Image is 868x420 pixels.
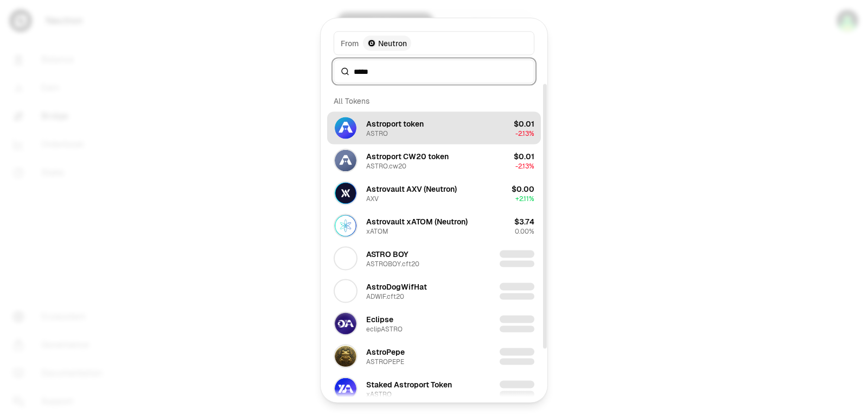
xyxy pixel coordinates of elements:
div: $0.01 [514,118,534,129]
span: From [341,37,359,48]
span: Neutron [378,37,407,48]
div: Astrovault AXV (Neutron) [366,183,457,194]
button: eclipASTRO LogoEclipseeclipASTRO [327,307,541,340]
img: ASTRO.cw20 Logo [335,149,356,171]
button: ASTROBOY.cft20 LogoASTRO BOYASTROBOY.cft20 [327,242,541,274]
div: AstroPepe [366,346,405,357]
span: -2.13% [515,129,534,137]
img: xASTRO Logo [335,378,356,399]
span: 0.00% [515,227,534,235]
div: ASTRO BOY [366,248,409,259]
img: xATOM Logo [335,215,356,236]
button: xATOM LogoAstrovault xATOM (Neutron)xATOM$3.740.00% [327,209,541,242]
img: AXV Logo [335,182,356,204]
button: FromNeutron LogoNeutron [334,31,534,55]
div: xATOM [366,227,388,235]
div: Astrovault xATOM (Neutron) [366,216,468,227]
button: ASTRO.cw20 LogoAstroport CW20 tokenASTRO.cw20$0.01-2.13% [327,144,541,177]
div: ASTROBOY.cft20 [366,259,419,268]
span: -2.13% [515,161,534,170]
div: $0.00 [512,183,534,194]
span: + 2.11% [515,194,534,203]
div: Eclipse [366,314,393,324]
div: Astroport CW20 token [366,151,449,161]
div: $0.01 [514,151,534,161]
div: ADWIF.cft20 [366,292,404,300]
div: eclipASTRO [366,324,403,333]
div: ASTROPEPE [366,357,404,366]
button: ASTROPEPE LogoAstroPepeASTROPEPE [327,340,541,372]
img: ASTROPEPE Logo [335,345,356,367]
div: xASTRO [366,390,392,398]
button: ADWIF.cft20 LogoAstroDogWifHatADWIF.cft20 [327,274,541,307]
div: Staked Astroport Token [366,379,452,390]
img: Neutron Logo [367,39,376,47]
div: Astroport token [366,118,424,129]
div: All Tokens [327,90,541,111]
button: AXV LogoAstrovault AXV (Neutron)AXV$0.00+2.11% [327,177,541,209]
img: ASTRO Logo [335,117,356,139]
div: AXV [366,194,379,203]
div: $3.74 [514,216,534,227]
div: ASTRO.cw20 [366,161,406,170]
div: AstroDogWifHat [366,281,427,292]
button: xASTRO LogoStaked Astroport TokenxASTRO [327,372,541,405]
button: ASTRO LogoAstroport tokenASTRO$0.01-2.13% [327,111,541,144]
div: ASTRO [366,129,388,137]
img: eclipASTRO Logo [335,312,356,334]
